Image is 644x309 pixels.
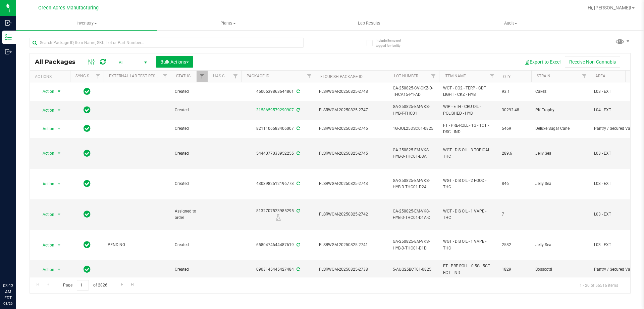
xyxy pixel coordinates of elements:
a: Filter [197,71,208,82]
span: In Sync [84,265,91,274]
span: select [55,87,63,96]
span: L03 - EXT [594,181,636,187]
a: Qty [503,74,511,79]
div: R&D Lab Sample [240,214,316,221]
a: Lab Results [299,16,440,30]
a: Filter [230,71,241,82]
span: FT - PRE-ROLL - 1G - 1CT - DSC - IND [443,122,494,135]
a: Go to the next page [117,280,127,289]
span: WIP - ETH - CRU OIL - POLISHED - HYB [443,104,494,116]
input: Search Package ID, Item Name, SKU, Lot or Part Number... [30,38,304,48]
span: select [55,179,63,189]
span: In Sync [84,105,91,115]
p: 03:13 AM EDT [3,283,13,301]
span: 7 [502,211,527,218]
span: Page of 2826 [57,280,113,291]
a: Area [595,74,605,78]
span: In Sync [84,87,91,96]
span: GA-250825-CV-CKZ-D-THCA15-P1-AD [393,85,435,98]
input: 1 [77,280,89,291]
span: Green Acres Manufacturing [38,5,99,11]
span: GA-250825-EM-VKS-HYB-D-THC01-D1A-D [393,208,435,221]
a: Inventory [16,16,157,30]
span: In Sync [84,179,91,188]
span: 5469 [502,125,527,132]
a: Sync Status [75,74,101,78]
span: Include items not tagged for facility [376,38,409,48]
span: WGT - DIS OIL - 1 VAPE - THC [443,238,494,251]
span: 2582 [502,242,527,248]
span: Created [175,88,204,95]
a: Strain [537,74,550,78]
span: L03 - EXT [594,211,636,218]
span: Assigned to order [175,208,204,221]
span: select [55,240,63,250]
span: Pantry / Secured Vault [594,125,636,132]
span: Jelly Sea [535,242,586,248]
inline-svg: Outbound [5,48,12,55]
span: WGT - DIS OIL - 3 TOPICAL - THC [443,147,494,160]
div: 6580474644487619 [240,242,316,248]
span: WGT - DIS OIL - 1 VAPE - THC [443,208,494,221]
inline-svg: Inbound [5,20,12,26]
span: select [55,210,63,219]
span: PENDING [108,242,167,248]
span: In Sync [84,209,91,219]
span: L04 - EXT [594,107,636,113]
iframe: Resource center [7,255,27,275]
span: select [55,106,63,115]
div: 8211106583406007 [240,125,316,132]
span: In Sync [84,149,91,158]
span: select [55,124,63,133]
span: Created [175,242,204,248]
span: Deluxe Sugar Cane [535,125,586,132]
span: Sync from Compliance System [296,181,300,186]
span: L03 - EXT [594,150,636,157]
span: Action [37,124,55,133]
span: FLSRWGM-20250825-2738 [319,266,385,273]
span: Sync from Compliance System [296,267,300,272]
span: Action [37,87,55,96]
span: Sync from Compliance System [296,108,300,112]
span: select [55,265,63,274]
button: Receive Non-Cannabis [565,56,620,68]
div: 4303982512196773 [240,181,316,187]
a: Filter [428,71,439,82]
div: 0903145445427484 [240,266,316,273]
span: Bosscotti [535,266,586,273]
span: In Sync [84,240,91,249]
span: GA-250825-EM-VKS-HYB-D-THC01-D3A [393,147,435,160]
span: Created [175,181,204,187]
span: Cakez [535,88,586,95]
span: L03 - EXT [594,242,636,248]
span: 30292.48 [502,107,527,113]
span: Action [37,149,55,158]
span: Created [175,107,204,113]
span: Sync from Compliance System [296,242,300,247]
a: 3158659579290907 [256,108,294,112]
button: Bulk Actions [156,56,193,68]
span: Created [175,150,204,157]
span: Bulk Actions [160,59,189,65]
a: Package ID [247,74,269,78]
span: Inventory [16,20,157,26]
span: Audit [440,20,581,26]
th: Has COA [208,71,241,82]
span: FLSRWGM-20250825-2748 [319,88,385,95]
div: Actions [35,74,67,79]
span: GA-250825-EM-VKS-HYB-D-THC01-D1D [393,238,435,251]
a: Filter [304,71,315,82]
span: FLSRWGM-20250825-2745 [319,150,385,157]
a: Filter [579,71,590,82]
div: 4500639863644861 [240,88,316,95]
span: Pantry / Secured Vault [594,266,636,273]
span: Sync from Compliance System [296,151,300,156]
span: Action [37,106,55,115]
span: 289.6 [502,150,527,157]
span: Hi, [PERSON_NAME]! [588,5,631,10]
span: Created [175,125,204,132]
span: FT - PRE-ROLL - 0.5G - 5CT - BCT - IND [443,263,494,276]
a: Item Name [444,74,466,78]
a: Lot Number [394,74,418,78]
span: WGT - DIS OIL - 2 FOOD - THC [443,178,494,190]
